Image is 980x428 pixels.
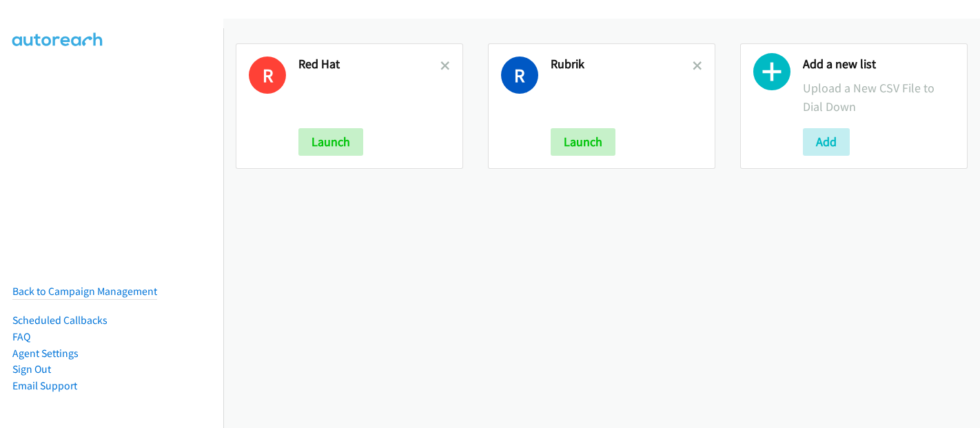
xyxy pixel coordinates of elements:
p: Upload a New CSV File to Dial Down [803,79,955,116]
h2: Red Hat [298,57,440,72]
button: Launch [551,128,615,156]
h2: Rubrik [551,57,693,72]
a: Email Support [12,379,77,392]
h1: R [249,57,286,94]
a: Back to Campaign Management [12,285,157,298]
h1: R [501,57,538,94]
a: FAQ [12,330,30,343]
a: Sign Out [12,363,51,376]
a: Agent Settings [12,347,79,360]
h2: Add a new list [803,57,955,72]
button: Launch [298,128,363,156]
a: Scheduled Callbacks [12,314,108,327]
button: Add [803,128,850,156]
